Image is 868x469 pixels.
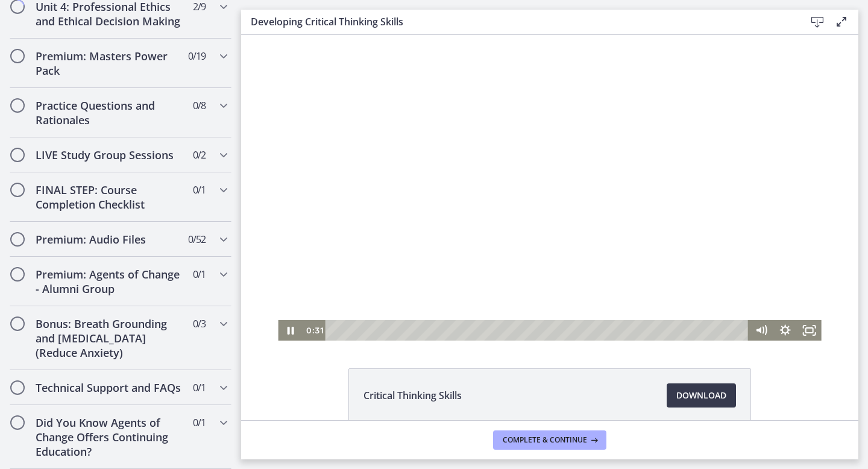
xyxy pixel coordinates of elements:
span: 0 / 8 [193,98,206,113]
a: Download [667,383,736,408]
h2: Did You Know Agents of Change Offers Continuing Education? [36,415,183,459]
h2: FINAL STEP: Course Completion Checklist [36,183,183,212]
span: 0 / 1 [193,380,206,395]
span: 0 / 1 [193,415,206,430]
button: Fullscreen [556,285,580,306]
button: Show settings menu [532,285,556,306]
button: Complete & continue [493,430,606,450]
span: 0 / 1 [193,183,206,197]
span: Critical Thinking Skills [363,388,462,403]
h2: Practice Questions and Rationales [36,98,183,127]
h2: Bonus: Breath Grounding and [MEDICAL_DATA] (Reduce Anxiety) [36,316,183,360]
h2: Premium: Audio Files [36,232,183,247]
h3: Developing Critical Thinking Skills [251,14,786,29]
span: 0 / 1 [193,267,206,282]
span: 0 / 2 [193,148,206,162]
h2: Technical Support and FAQs [36,380,183,395]
span: 0 / 52 [188,232,206,247]
span: 0 / 3 [193,316,206,331]
button: Mute [508,285,532,306]
h2: Premium: Masters Power Pack [36,49,183,78]
span: Complete & continue [503,435,587,445]
h2: Premium: Agents of Change - Alumni Group [36,267,183,296]
iframe: Video Lesson [241,35,858,341]
h2: LIVE Study Group Sessions [36,148,183,162]
span: Download [676,388,726,403]
span: 0 / 19 [188,49,206,63]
